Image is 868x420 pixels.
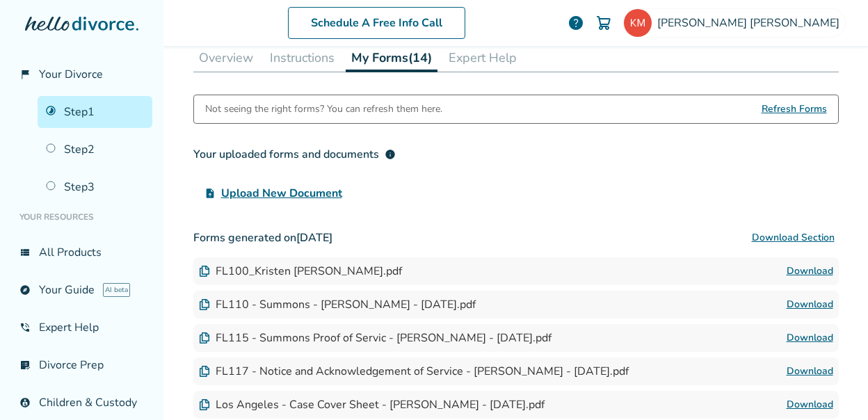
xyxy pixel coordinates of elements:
[568,15,584,31] a: help
[19,397,31,408] span: account_child
[221,185,342,202] span: Upload New Document
[199,264,402,279] div: FL100_Kristen [PERSON_NAME].pdf
[385,149,396,160] span: info
[193,224,839,252] h3: Forms generated on [DATE]
[787,330,833,346] a: Download
[199,266,210,277] img: Document
[624,9,652,37] img: peaceluvnkp@yahoo.com
[748,224,839,252] button: Download Section
[199,397,545,412] div: Los Angeles - Case Cover Sheet - [PERSON_NAME] - [DATE].pdf
[199,366,210,377] img: Document
[11,274,152,306] a: exploreYour GuideAI beta
[288,7,465,39] a: Schedule A Free Info Call
[199,332,210,344] img: Document
[787,296,833,313] a: Download
[787,363,833,380] a: Download
[11,312,152,344] a: phone_in_talkExpert Help
[11,387,152,419] a: account_childChildren & Custody
[657,15,845,31] span: [PERSON_NAME] [PERSON_NAME]
[787,263,833,280] a: Download
[199,297,476,312] div: FL110 - Summons - [PERSON_NAME] - [DATE].pdf
[193,146,396,163] div: Your uploaded forms and documents
[204,188,216,199] span: upload_file
[103,283,130,297] span: AI beta
[19,69,31,80] span: flag_2
[199,399,210,410] img: Document
[205,95,442,123] div: Not seeing the right forms? You can refresh them here.
[595,15,612,31] img: Cart
[19,322,31,333] span: phone_in_talk
[19,360,31,371] span: list_alt_check
[199,299,210,310] img: Document
[199,330,552,346] div: FL115 - Summons Proof of Servic - [PERSON_NAME] - [DATE].pdf
[443,44,522,72] button: Expert Help
[11,236,152,268] a: view_listAll Products
[199,364,629,379] div: FL117 - Notice and Acknowledgement of Service - [PERSON_NAME] - [DATE].pdf
[762,95,827,123] span: Refresh Forms
[38,96,152,128] a: Step1
[19,284,31,296] span: explore
[19,247,31,258] span: view_list
[11,58,152,90] a: flag_2Your Divorce
[193,44,259,72] button: Overview
[264,44,340,72] button: Instructions
[798,353,868,420] iframe: Chat Widget
[39,67,103,82] span: Your Divorce
[346,44,437,72] button: My Forms(14)
[11,349,152,381] a: list_alt_checkDivorce Prep
[11,203,152,231] li: Your Resources
[38,134,152,165] a: Step2
[787,396,833,413] a: Download
[38,171,152,203] a: Step3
